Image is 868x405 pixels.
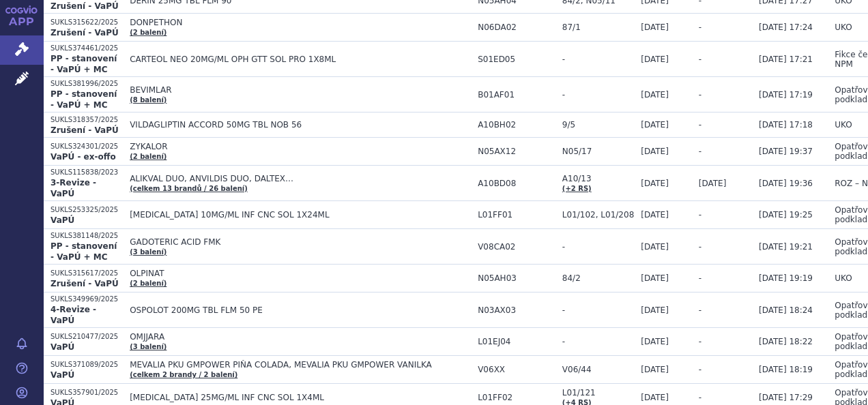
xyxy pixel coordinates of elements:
[641,147,669,156] span: [DATE]
[759,393,813,402] span: [DATE] 17:29
[699,210,701,220] span: -
[562,242,634,252] span: -
[130,393,471,402] span: [MEDICAL_DATA] 25MG/ML INF CNC SOL 1X4ML
[759,55,813,64] span: [DATE] 17:21
[50,44,123,53] p: SUKLS374461/2025
[835,120,852,130] span: UKO
[50,168,123,177] p: SUKLS115838/2023
[130,55,471,64] span: CARTEOL NEO 20MG/ML OPH GTT SOL PRO 1X8ML
[562,174,634,183] span: A10/13
[759,120,813,130] span: [DATE] 17:18
[759,210,813,220] span: [DATE] 19:25
[50,370,74,380] strong: VaPÚ
[699,242,701,252] span: -
[478,365,555,374] span: V06XX
[50,388,123,397] p: SUKLS357901/2025
[478,210,555,220] span: L01FF01
[130,371,237,378] a: (celkem 2 brandy / 2 balení)
[50,360,123,370] p: SUKLS371089/2025
[130,174,471,183] span: ALIKVAL DUO, ANVILDIS DUO, DALTEX…
[562,147,634,156] span: N05/17
[641,90,669,100] span: [DATE]
[50,178,96,198] strong: 3-Revize - VaPÚ
[759,90,813,100] span: [DATE] 17:19
[641,273,669,283] span: [DATE]
[50,342,74,352] strong: VaPÚ
[50,332,123,342] p: SUKLS210477/2025
[562,388,634,397] span: L01/121
[562,365,634,374] span: V06/44
[478,120,555,130] span: A10BH02
[641,120,669,130] span: [DATE]
[759,22,813,32] span: [DATE] 17:24
[50,215,74,225] strong: VaPÚ
[699,120,701,130] span: -
[699,365,701,374] span: -
[699,55,701,64] span: -
[130,237,471,247] span: GADOTERIC ACID FMK
[50,18,123,27] p: SUKLS315622/2025
[478,179,555,188] span: A10BD08
[50,142,123,151] p: SUKLS324301/2025
[130,360,471,370] span: MEVALIA PKU GMPOWER PIŇA COLADA, MEVALIA PKU GMPOWER VANILKA
[130,120,471,130] span: VILDAGLIPTIN ACCORD 50MG TBL NOB 56
[562,273,634,283] span: 84/2
[130,153,167,160] a: (2 balení)
[641,393,669,402] span: [DATE]
[835,22,852,32] span: UKO
[641,242,669,252] span: [DATE]
[130,18,471,27] span: DONPETHON
[50,54,117,74] strong: PP - stanovení - VaPÚ + MC
[759,147,813,156] span: [DATE] 19:37
[50,295,123,304] p: SUKLS349969/2025
[130,343,167,350] a: (3 balení)
[50,79,123,89] p: SUKLS381996/2025
[130,280,167,287] a: (2 balení)
[759,305,813,315] span: [DATE] 18:24
[478,22,555,32] span: N06DA02
[562,210,634,220] span: L01/102, L01/208
[130,29,167,36] a: (2 balení)
[562,305,634,315] span: -
[759,337,813,346] span: [DATE] 18:22
[50,241,117,262] strong: PP - stanovení - VaPÚ + MC
[130,210,471,220] span: [MEDICAL_DATA] 10MG/ML INF CNC SOL 1X24ML
[130,248,167,256] a: (3 balení)
[699,22,701,32] span: -
[50,115,123,125] p: SUKLS318357/2025
[562,22,634,32] span: 87/1
[835,273,852,283] span: UKO
[562,90,634,100] span: -
[130,332,471,342] span: OMJJARA
[759,273,813,283] span: [DATE] 19:19
[130,142,471,151] span: ZYKALOR
[130,96,167,104] a: (8 balení)
[478,55,555,64] span: S01ED05
[478,147,555,156] span: N05AX12
[699,147,701,156] span: -
[699,273,701,283] span: -
[641,365,669,374] span: [DATE]
[641,55,669,64] span: [DATE]
[759,242,813,252] span: [DATE] 19:21
[130,269,471,278] span: OLPINAT
[699,90,701,100] span: -
[50,279,119,288] strong: Zrušení - VaPÚ
[478,90,555,100] span: B01AF01
[699,393,701,402] span: -
[478,393,555,402] span: L01FF02
[641,305,669,315] span: [DATE]
[641,179,669,188] span: [DATE]
[641,210,669,220] span: [DATE]
[130,305,471,315] span: OSPOLOT 200MG TBL FLM 50 PE
[562,120,634,130] span: 9/5
[50,231,123,241] p: SUKLS381148/2025
[50,28,119,37] strong: Zrušení - VaPÚ
[478,242,555,252] span: V08CA02
[478,337,555,346] span: L01EJ04
[562,337,634,346] span: -
[699,337,701,346] span: -
[50,152,116,162] strong: VaPÚ - ex-offo
[50,305,96,325] strong: 4-Revize - VaPÚ
[50,1,119,11] strong: Zrušení - VaPÚ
